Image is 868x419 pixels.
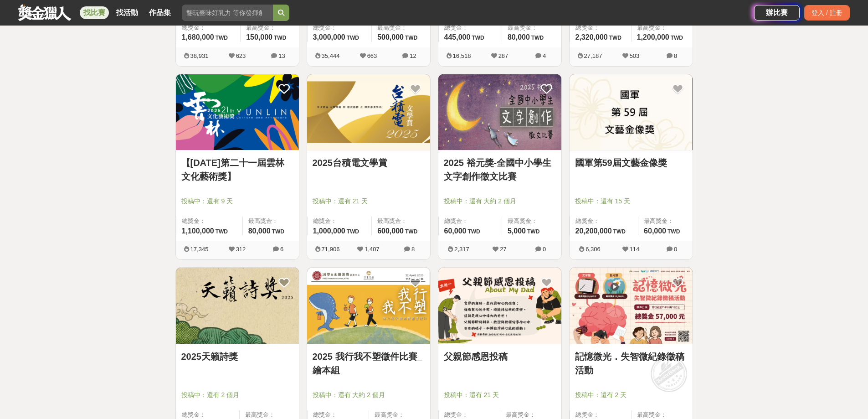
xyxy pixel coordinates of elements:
span: 投稿中：還有 9 天 [181,197,293,206]
span: 312 [236,246,246,253]
span: TWD [216,228,228,235]
span: 總獎金： [313,217,366,226]
span: 2,320,000 [575,33,608,41]
span: 35,444 [322,52,340,59]
span: 投稿中：還有 15 天 [575,197,687,206]
span: 60,000 [444,227,467,235]
span: 114 [630,246,640,253]
span: 最高獎金： [508,217,556,226]
span: 投稿中：還有 2 天 [575,390,687,400]
span: 1,200,000 [637,33,669,41]
span: 8 [674,52,677,59]
span: 27,187 [584,52,602,59]
span: 12 [410,52,416,59]
span: 663 [367,52,377,59]
span: 總獎金： [575,23,626,32]
span: 16,518 [453,52,471,59]
img: Cover Image [570,74,693,150]
span: 80,000 [508,33,530,41]
span: 600,000 [377,227,404,235]
a: 【[DATE]第二十一屆雲林文化藝術獎】 [181,156,293,183]
a: 2025台積電文學賞 [313,156,425,170]
span: 6,306 [586,246,601,253]
span: 0 [674,246,677,253]
span: 1,100,000 [182,227,214,235]
span: 503 [630,52,640,59]
span: 500,000 [377,33,404,41]
img: Cover Image [307,268,430,344]
span: 投稿中：還有 21 天 [444,390,556,400]
span: 投稿中：還有 21 天 [313,197,425,206]
span: 最高獎金： [508,23,556,32]
span: TWD [274,35,286,41]
div: 辦比賽 [754,5,800,21]
span: 80,000 [248,227,271,235]
span: 1,680,000 [182,33,214,41]
span: 1,000,000 [313,227,345,235]
span: TWD [527,228,539,235]
img: Cover Image [176,74,299,150]
a: Cover Image [176,268,299,344]
a: 國軍第59屆文藝金像獎 [575,156,687,170]
a: Cover Image [307,268,430,344]
a: 父親節感恩投稿 [444,350,556,363]
input: 翻玩臺味好乳力 等你發揮創意！ [182,5,273,21]
span: 最高獎金： [637,23,687,32]
span: 13 [278,52,285,59]
img: Cover Image [307,74,430,150]
span: 總獎金： [444,217,496,226]
a: 記憶微光．失智微紀錄徵稿活動 [575,350,687,377]
span: 150,000 [246,33,272,41]
span: TWD [668,228,680,235]
img: Cover Image [176,268,299,344]
span: 5,000 [508,227,526,235]
span: 3,000,000 [313,33,345,41]
span: 27 [500,246,506,253]
span: 1,407 [365,246,380,253]
div: 登入 / 註冊 [804,5,850,21]
span: 445,000 [444,33,471,41]
span: TWD [216,35,228,41]
span: 最高獎金： [248,217,293,226]
a: 作品集 [145,6,175,19]
span: TWD [347,35,359,41]
img: Cover Image [438,74,561,150]
span: 60,000 [644,227,666,235]
span: TWD [531,35,544,41]
span: 最高獎金： [377,217,424,226]
span: 最高獎金： [246,23,293,32]
span: 總獎金： [182,23,235,32]
span: 總獎金： [313,23,366,32]
span: 投稿中：還有 2 個月 [181,390,293,400]
span: 20,200,000 [575,227,612,235]
span: 最高獎金： [644,217,687,226]
span: TWD [609,35,621,41]
span: 6 [280,246,283,253]
a: 2025 我行我不塑徵件比賽_繪本組 [313,350,425,377]
span: 8 [411,246,415,253]
span: 投稿中：還有 大約 2 個月 [313,390,425,400]
span: TWD [405,35,417,41]
img: Cover Image [570,268,693,344]
span: 4 [543,52,546,59]
span: 623 [236,52,246,59]
a: 2025 裕元獎-全國中小學生文字創作徵文比賽 [444,156,556,183]
a: 找比賽 [80,6,109,19]
span: 0 [543,246,546,253]
span: 總獎金： [182,217,237,226]
span: 17,345 [190,246,209,253]
a: 找活動 [113,6,142,19]
span: TWD [272,228,284,235]
span: 最高獎金： [377,23,424,32]
a: 2025天籟詩獎 [181,350,293,363]
img: Cover Image [438,268,561,344]
span: 287 [498,52,508,59]
span: TWD [347,228,359,235]
span: 2,317 [454,246,469,253]
span: 總獎金： [575,217,633,226]
span: 總獎金： [444,23,496,32]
